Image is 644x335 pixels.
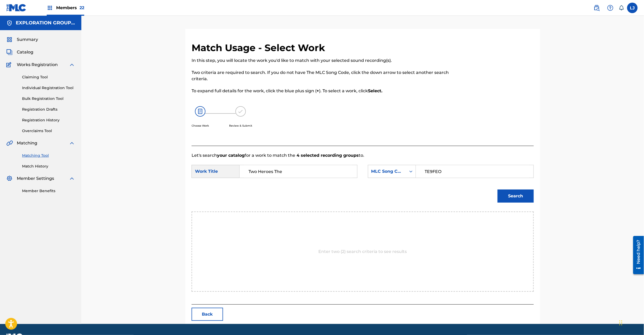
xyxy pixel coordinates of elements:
[618,310,644,335] iframe: Chat Widget
[192,308,223,321] button: Back
[17,36,38,43] span: Summary
[47,5,53,11] img: Top Rightsholders
[217,153,245,158] strong: your catalog
[22,153,75,158] a: Matching Tool
[17,140,37,146] span: Matching
[6,36,13,43] img: Summary
[192,159,534,212] form: Search Form
[69,62,75,68] img: expand
[295,153,359,158] strong: 4 selected recording groups
[22,117,75,123] a: Registration History
[619,315,622,331] div: Drag
[316,88,319,93] strong: +
[22,164,75,169] a: Match History
[627,3,638,13] div: User Menu
[22,74,75,80] a: Claiming Tool
[235,106,246,117] img: 173f8e8b57e69610e344.svg
[17,175,54,182] span: Member Settings
[229,124,252,128] p: Review & Submit
[22,96,75,101] a: Bulk Registration Tool
[192,57,455,64] p: In this step, you will locate the work you'd like to match with your selected sound recording(s).
[6,175,13,182] img: Member Settings
[605,3,616,13] div: Help
[371,168,403,175] div: MLC Song Code
[6,49,13,55] img: Catalog
[6,140,13,146] img: Matching
[69,175,75,182] img: expand
[22,85,75,91] a: Individual Registration Tool
[69,140,75,146] img: expand
[16,20,75,26] h5: EXPLORATION GROUP LLC
[498,190,534,203] button: Search
[6,20,13,26] img: Accounts
[592,3,602,13] a: Public Search
[192,124,209,128] p: Choose Work
[594,5,600,11] img: search
[6,62,13,68] img: Works Registration
[192,88,455,94] p: To expand full details for the work, click the blue plus sign ( ). To select a work, click
[22,188,75,194] a: Member Benefits
[6,36,38,43] a: SummarySummary
[319,248,407,255] p: Enter two (2) search criteria to see results
[192,152,534,159] p: Let's search for a work to match the to.
[629,234,644,276] iframe: Resource Center
[17,62,58,68] span: Works Registration
[192,42,328,54] h2: Match Usage - Select Work
[6,4,27,12] img: MLC Logo
[6,49,33,55] a: CatalogCatalog
[22,107,75,112] a: Registration Drafts
[80,5,84,10] span: 22
[22,128,75,134] a: Overclaims Tool
[56,5,84,11] span: Members
[607,5,614,11] img: help
[368,88,382,93] strong: Select.
[17,49,33,55] span: Catalog
[619,5,624,10] div: Notifications
[192,69,455,82] p: Two criteria are required to search. If you do not have The MLC Song Code, click the down arrow t...
[195,106,205,117] img: 26af456c4569493f7445.svg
